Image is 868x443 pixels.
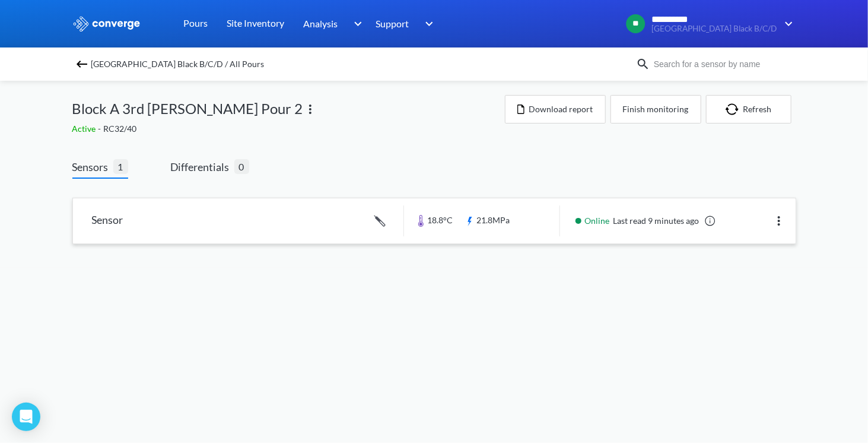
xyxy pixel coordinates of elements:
[652,24,777,33] span: [GEOGRAPHIC_DATA] Black B/C/D
[113,159,128,174] span: 1
[304,16,338,31] span: Analysis
[376,16,409,31] span: Support
[517,105,524,114] img: icon-file.svg
[234,159,249,174] span: 0
[98,124,104,134] span: -
[418,17,437,31] img: downArrow.svg
[726,103,743,115] img: icon-refresh.svg
[777,17,796,31] img: downArrow.svg
[72,122,505,135] div: RC32/40
[303,102,317,116] img: more.svg
[72,124,98,134] span: Active
[12,403,40,431] div: Open Intercom Messenger
[650,58,794,71] input: Search for a sensor by name
[772,214,786,228] img: more.svg
[72,97,303,120] span: Block A 3rd [PERSON_NAME] Pour 2
[91,56,265,72] span: [GEOGRAPHIC_DATA] Black B/C/D / All Pours
[611,95,701,124] button: Finish monitoring
[72,16,141,31] img: logo_ewhite.svg
[171,159,234,175] span: Differentials
[706,95,791,124] button: Refresh
[346,17,365,31] img: downArrow.svg
[75,57,89,71] img: backspace.svg
[72,159,113,175] span: Sensors
[505,95,606,124] button: Download report
[636,57,650,71] img: icon-search.svg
